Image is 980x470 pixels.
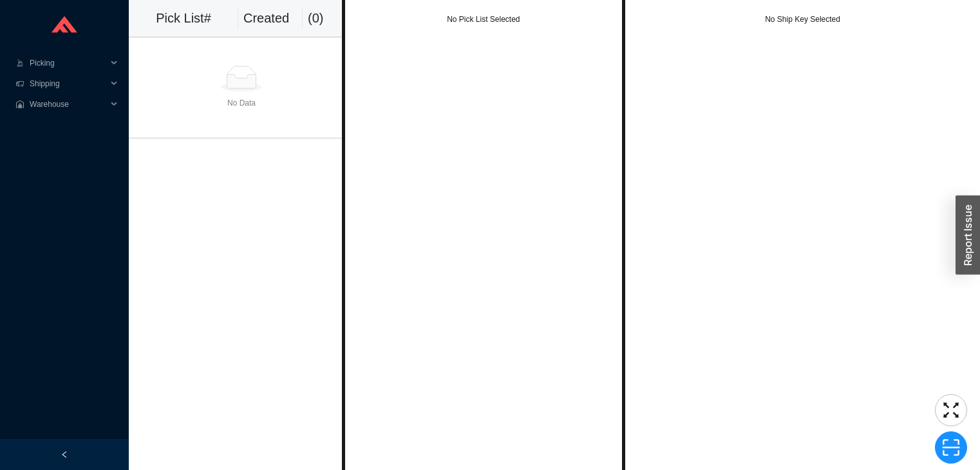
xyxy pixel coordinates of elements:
span: left [61,451,68,458]
span: Warehouse [30,94,107,115]
div: No Ship Key Selected [625,13,980,26]
button: scan [935,431,967,464]
span: Picking [30,53,107,73]
span: fullscreen [936,400,966,420]
span: Shipping [30,73,107,94]
div: No Data [134,97,349,109]
button: fullscreen [935,394,967,426]
div: ( 0 ) [308,8,349,29]
div: No Pick List Selected [345,13,623,26]
span: scan [936,438,966,457]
